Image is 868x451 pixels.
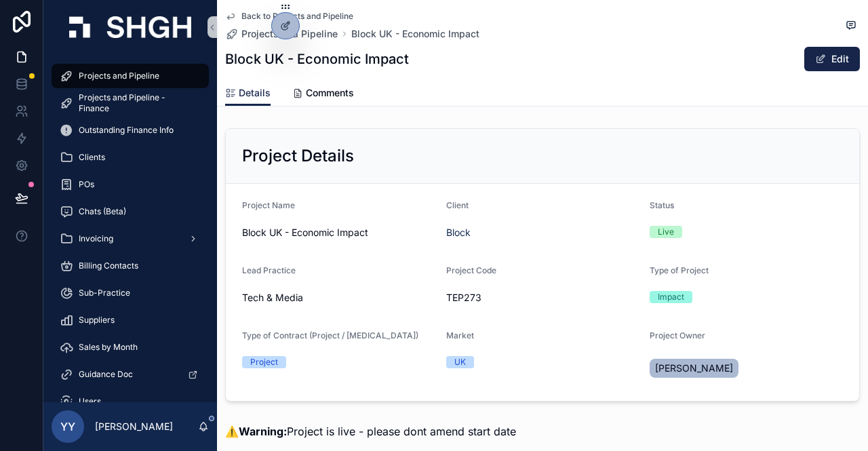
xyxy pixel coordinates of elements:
a: Outstanding Finance Info [52,118,209,142]
span: Client [446,200,469,210]
a: Clients [52,145,209,170]
span: Projects and Pipeline - Finance [79,92,195,114]
span: Invoicing [79,233,113,244]
div: Project [250,356,278,368]
span: Clients [79,152,105,163]
a: Comments [292,81,354,108]
a: Sub-Practice [52,281,209,305]
span: Comments [306,86,354,100]
span: Guidance Doc [79,369,133,380]
span: Chats (Beta) [79,206,126,217]
span: Projects and Pipeline [79,71,159,81]
a: Block [446,226,471,239]
span: YY [60,418,75,435]
span: Sub-Practice [79,288,130,298]
a: Sales by Month [52,335,209,359]
a: Billing Contacts [52,254,209,278]
span: Details [239,86,271,100]
span: Back to Projects and Pipeline [241,11,353,22]
p: [PERSON_NAME] [95,420,173,433]
span: Outstanding Finance Info [79,125,174,136]
span: Block UK - Economic Impact [242,226,435,239]
span: Market [446,330,474,340]
a: Block UK - Economic Impact [351,27,479,41]
h2: Project Details [242,145,354,167]
span: Project Owner [650,330,705,340]
span: Users [79,396,101,407]
span: Suppliers [79,315,115,326]
a: POs [52,172,209,197]
span: Type of Project [650,265,709,275]
div: Impact [658,291,684,303]
span: Project Code [446,265,496,275]
span: Billing Contacts [79,260,138,271]
img: App logo [69,16,191,38]
span: Projects and Pipeline [241,27,338,41]
a: Details [225,81,271,106]
h1: Block UK - Economic Impact [225,50,409,68]
a: Users [52,389,209,414]
div: Live [658,226,674,238]
div: scrollable content [43,54,217,402]
span: ⚠️ Project is live - please dont amend start date [225,425,516,438]
a: Chats (Beta) [52,199,209,224]
a: Suppliers [52,308,209,332]
a: Projects and Pipeline [225,27,338,41]
strong: Warning: [239,425,287,438]
span: Project Name [242,200,295,210]
a: Back to Projects and Pipeline [225,11,353,22]
a: Invoicing [52,227,209,251]
a: Projects and Pipeline - Finance [52,91,209,115]
span: [PERSON_NAME] [655,361,733,375]
span: Tech & Media [242,291,303,305]
span: TEP273 [446,291,639,305]
a: Guidance Doc [52,362,209,387]
a: Projects and Pipeline [52,64,209,88]
button: Edit [804,47,860,71]
span: Type of Contract (Project / [MEDICAL_DATA]) [242,330,418,340]
span: Status [650,200,674,210]
span: Sales by Month [79,342,138,353]
span: Lead Practice [242,265,296,275]
span: POs [79,179,94,190]
div: UK [454,356,466,368]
